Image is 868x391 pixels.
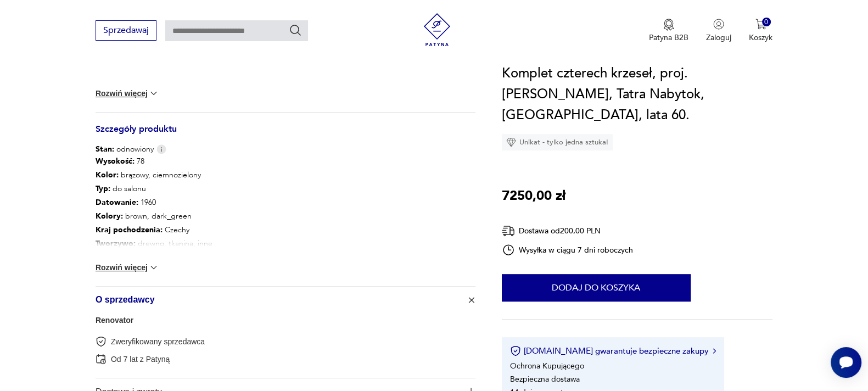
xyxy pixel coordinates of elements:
p: drewno, tkanina, inne [96,237,240,251]
img: Patyna - sklep z meblami i dekoracjami vintage [421,13,453,46]
b: Kraj pochodzenia : [96,225,163,235]
b: Kolor: [96,170,119,180]
p: 1960 [96,196,240,210]
span: odnowiony [96,144,154,155]
a: Ikona medaluPatyna B2B [649,19,688,43]
img: Ikona koszyka [755,19,766,30]
span: O sprzedawcy [96,287,460,313]
img: Ikona certyfikatu [510,345,521,356]
img: Zweryfikowany sprzedawca [96,336,107,347]
p: 7250,00 zł [502,186,565,206]
div: Unikat - tylko jedna sztuka! [502,134,613,150]
img: Od 7 lat z Patyną [96,354,107,365]
p: Zaloguj [706,32,731,43]
button: Ikona plusaO sprzedawcy [96,287,475,313]
img: Ikona plusa [466,294,477,305]
img: chevron down [148,88,159,99]
iframe: Smartsupp widget button [831,347,861,378]
img: chevron down [148,262,159,273]
img: Ikona diamentu [506,137,516,147]
b: Datowanie : [96,197,138,208]
a: Renovator [96,316,133,325]
img: Info icon [156,144,166,154]
b: Tworzywo : [96,238,136,249]
button: Zaloguj [706,19,731,43]
div: 0 [762,18,771,27]
p: brązowy, ciemnozielony [96,169,240,182]
p: brown, dark_green [96,210,240,224]
p: Patyna B2B [649,32,688,43]
a: Sprzedawaj [96,27,156,35]
button: Patyna B2B [649,19,688,43]
img: Ikonka użytkownika [713,19,724,30]
img: Ikona dostawy [502,224,515,238]
h1: Komplet czterech krzeseł, proj. [PERSON_NAME], Tatra Nabytok, [GEOGRAPHIC_DATA], lata 60. [502,63,772,126]
p: Od 7 lat z Patyną [111,354,170,365]
div: Wysyłka w ciągu 7 dni roboczych [502,243,634,256]
h3: Szczegóły produktu [96,126,475,144]
div: Dostawa od 200,00 PLN [502,224,634,238]
button: Sprzedawaj [96,20,156,41]
div: Ikona plusaO sprzedawcy [96,313,475,378]
p: do salonu [96,182,240,196]
button: Rozwiń więcej [96,88,159,99]
b: Wysokość : [96,156,135,166]
button: [DOMAIN_NAME] gwarantuje bezpieczne zakupy [510,345,716,356]
p: Zweryfikowany sprzedawca [111,337,205,347]
li: Bezpieczna dostawa [510,373,580,384]
p: 78 [96,155,240,169]
button: Rozwiń więcej [96,262,159,273]
button: 0Koszyk [749,19,772,43]
img: Ikona strzałki w prawo [713,348,716,354]
button: Szukaj [289,24,302,37]
p: Koszyk [749,32,772,43]
img: Ikona medalu [663,19,674,31]
b: Kolory : [96,211,123,221]
b: Typ : [96,183,110,194]
p: Czechy [96,224,240,237]
b: Stan: [96,144,114,154]
button: Dodaj do koszyka [502,274,691,301]
li: Ochrona Kupującego [510,360,584,371]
